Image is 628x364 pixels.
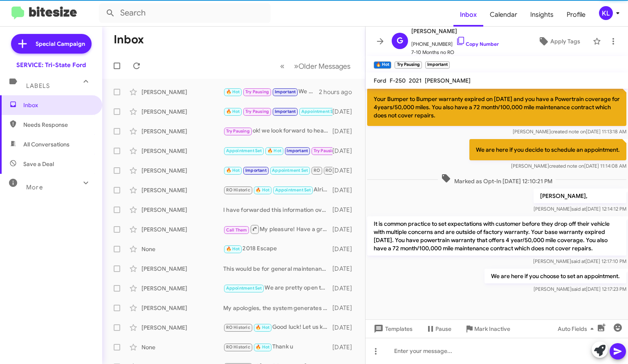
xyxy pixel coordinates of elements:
div: [PERSON_NAME] [141,147,223,155]
span: [PERSON_NAME] [DATE] 11:14:08 AM [511,163,626,169]
button: KL [592,6,619,20]
a: Special Campaign [11,34,92,54]
span: Marked as Opt-In [DATE] 12:10:21 PM [438,173,556,185]
div: [DATE] [332,225,359,234]
span: [PERSON_NAME] [411,26,499,36]
span: 🔥 Hot [256,344,269,350]
p: We are here if you choose to set an appointment. [484,269,626,283]
span: Labels [26,82,50,90]
span: [PERSON_NAME] [DATE] 12:17:23 PM [534,286,626,292]
p: We are here if you decide to schedule an appointment. [469,139,626,160]
div: [DATE] [332,304,359,312]
div: [DATE] [332,127,359,135]
div: Alright we will see you [DATE]! [223,185,332,195]
span: 🔥 Hot [226,109,240,114]
h1: Inbox [114,33,144,46]
span: Ford [374,77,386,84]
div: [PERSON_NAME] [141,225,223,234]
span: RO Historic [226,325,250,330]
span: 🔥 Hot [267,148,281,153]
small: Important [425,61,450,69]
div: [PERSON_NAME] [141,88,223,96]
span: [PERSON_NAME] [DATE] 12:17:10 PM [533,258,626,264]
span: [PERSON_NAME] [425,77,471,84]
span: [PERSON_NAME] [DATE] 12:14:12 PM [534,206,626,212]
span: Call Them [226,227,247,233]
div: [DATE] [332,108,359,116]
div: Good luck! Let us know if we can assist in any way [223,323,332,332]
a: Calendar [483,3,524,27]
div: [PERSON_NAME] [141,127,223,135]
small: 🔥 Hot [374,61,391,69]
div: [PERSON_NAME] [141,324,223,332]
div: We are pretty open that day, would you prefer to wait or drop off? [223,283,332,293]
p: It is common practice to set expectations with customer before they drop off their vehicle with m... [367,216,626,256]
button: Previous [275,58,289,74]
span: F-250 [390,77,406,84]
span: RO Responded [325,168,357,173]
div: ok! we look forward to hearing from you [223,126,332,136]
span: Appointment Set [275,187,311,193]
span: Appointment Set [272,168,308,173]
div: My pleasure! Have a great day [223,224,332,234]
span: 🔥 Hot [226,89,240,94]
span: created note on [549,163,584,169]
button: Auto Fields [551,321,603,336]
span: Pause [435,321,451,336]
div: [DATE] [332,324,359,332]
div: [PERSON_NAME] [141,284,223,292]
div: None [141,343,223,351]
div: None [141,245,223,253]
div: We are here if you choose to set an appointment. [223,87,319,97]
div: [DATE] [332,206,359,214]
span: Insights [524,3,560,27]
span: created note on [551,128,586,135]
span: » [294,61,298,71]
button: Mark Inactive [458,321,517,336]
div: [DATE] [332,166,359,175]
span: [PHONE_NUMBER] [411,36,499,48]
span: [PERSON_NAME] [DATE] 11:13:18 AM [513,128,626,135]
span: Appointment Set [301,109,337,114]
div: [PERSON_NAME] [141,304,223,312]
span: G [397,34,403,47]
span: Mark Inactive [474,321,510,336]
span: Important [245,168,267,173]
span: Older Messages [298,62,350,71]
div: [PERSON_NAME] [141,265,223,273]
div: 2018 Escape [223,244,332,254]
div: I have forwarded this information over so we can update his information [223,206,332,214]
span: Needs Response [23,121,93,129]
span: Appointment Set [226,148,262,153]
div: [DATE] [332,147,359,155]
span: RO Historic [226,187,250,193]
button: Pause [419,321,458,336]
span: Auto Fields [558,321,597,336]
small: Try Pausing [395,61,422,69]
div: [DATE] [332,186,359,194]
div: [PERSON_NAME] [141,108,223,116]
span: Templates [372,321,413,336]
div: Perfect, thanks! [223,146,332,155]
a: Profile [560,3,592,27]
span: Try Pausing [245,109,269,114]
nav: Page navigation example [276,58,355,74]
div: [DATE] [332,245,359,253]
span: Special Campaign [36,40,85,48]
span: « [280,61,285,71]
span: All Conversations [23,140,70,148]
span: Save a Deal [23,160,54,168]
div: Thank u [223,342,332,352]
button: Templates [366,321,419,336]
div: This would be for general maintenance, Oil change and multipoint inspection [223,265,332,273]
div: [DATE] [332,284,359,292]
div: Looking forward to it! Thanks! [223,107,332,116]
span: said at [572,286,586,292]
div: [DATE] [332,343,359,351]
a: Copy Number [456,41,499,47]
span: More [26,184,43,191]
div: 2 hours ago [319,88,359,96]
span: Important [287,148,308,153]
div: [PERSON_NAME] [141,206,223,214]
